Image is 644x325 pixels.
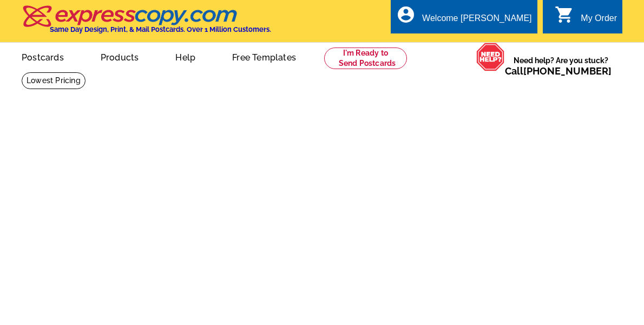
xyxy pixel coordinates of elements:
i: shopping_cart [555,5,574,24]
h4: Same Day Design, Print, & Mail Postcards. Over 1 Million Customers. [50,25,271,33]
a: Same Day Design, Print, & Mail Postcards. Over 1 Million Customers. [22,13,271,33]
a: [PHONE_NUMBER] [523,65,612,77]
img: help [476,43,505,71]
div: Welcome [PERSON_NAME] [422,13,531,29]
i: account_circle [396,5,416,24]
a: Postcards [4,44,81,69]
a: Products [83,44,156,69]
span: Need help? Are you stuck? [505,55,617,77]
a: Help [158,44,213,69]
span: Call [505,65,612,77]
div: My Order [581,13,617,29]
a: shopping_cart My Order [555,12,617,25]
a: Free Templates [215,44,313,69]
